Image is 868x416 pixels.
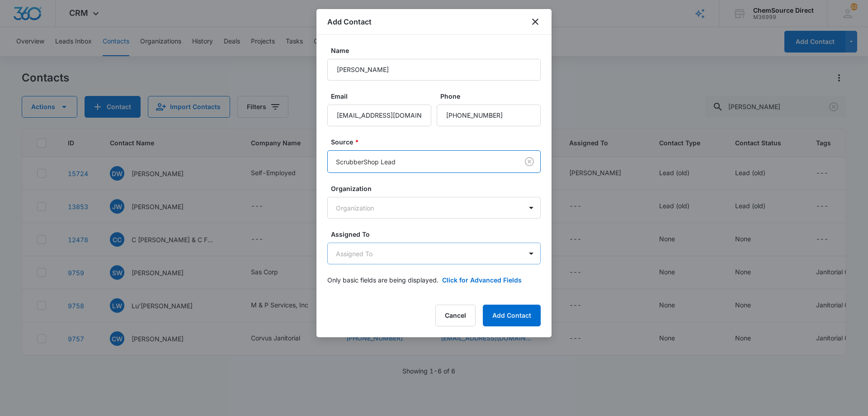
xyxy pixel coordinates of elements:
button: Click for Advanced Fields [442,275,522,285]
input: Email [327,105,431,126]
label: Assigned To [331,230,544,239]
p: Only basic fields are being displayed. [327,275,439,285]
button: Add Contact [483,305,541,326]
input: Phone [437,105,541,126]
button: Clear [522,154,537,169]
label: Email [331,91,435,101]
label: Phone [440,91,544,101]
input: Name [327,59,541,81]
label: Organization [331,184,544,193]
button: Cancel [435,305,476,326]
button: close [530,16,541,27]
label: Source [331,137,544,147]
h1: Add Contact [327,16,372,27]
label: Name [331,46,544,55]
